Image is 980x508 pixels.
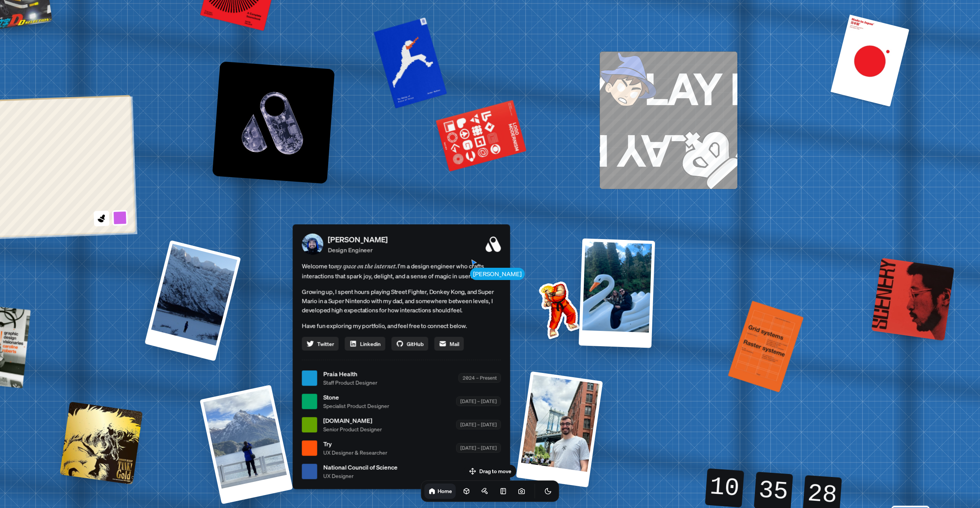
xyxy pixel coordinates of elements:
p: Growing up, I spent hours playing Street Fighter, Donkey Kong, and Super Mario in a Super Nintend... [302,287,501,314]
span: Linkedin [360,340,381,348]
button: Toggle Theme [541,484,556,499]
p: [PERSON_NAME] [328,234,387,245]
span: National Council of Science [323,462,397,472]
img: Logo variation 1 [212,61,335,184]
p: Design Engineer [328,245,387,254]
span: Welcome to I'm a design engineer who crafts interactions that spark joy, delight, and a sense of ... [302,261,501,281]
span: Senior Product Designer [323,425,382,433]
div: 2024 – Present [458,373,501,383]
h1: Home [438,487,452,495]
span: Stone [323,392,389,402]
div: [DATE] – [DATE] [456,396,501,406]
span: Praia Health [323,369,377,378]
a: GitHub [391,337,428,350]
span: GitHub [407,340,423,348]
span: [DOMAIN_NAME] [323,416,382,425]
span: Try [323,439,387,448]
span: Twitter [317,340,334,348]
span: Mail [449,340,459,348]
a: Linkedin [345,337,385,350]
p: Have fun exploring my portfolio, and feel free to connect below. [302,321,501,331]
a: Twitter [302,337,338,350]
div: [DATE] – [DATE] [456,420,501,429]
span: UX Designer [323,472,397,480]
img: Profile Picture [302,233,323,255]
img: Profile example [519,270,596,347]
a: Home [425,484,456,499]
span: UX Designer & Researcher [323,448,387,456]
div: [DATE] – [DATE] [456,443,501,453]
a: Mail [434,337,464,350]
span: Specialist Product Designer [323,402,389,410]
span: Staff Product Designer [323,378,377,386]
em: my space on the internet. [334,262,397,270]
